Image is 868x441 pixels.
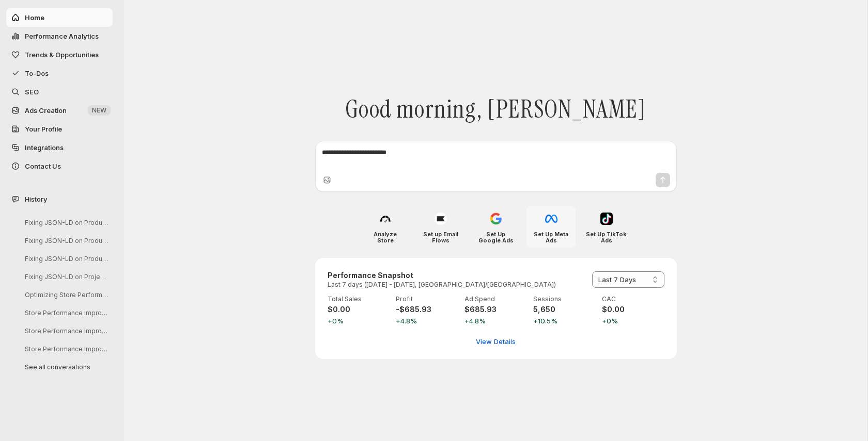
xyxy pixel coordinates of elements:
button: Contact Us [6,157,113,175]
button: Fixing JSON-LD on Product Pages [17,215,115,231]
p: Ad Spend [464,295,527,303]
p: Sessions [533,295,596,303]
button: Store Performance Improvement Analysis Steps [17,323,115,339]
button: View detailed performance [470,333,522,350]
h4: Set up Email Flows [420,231,461,243]
span: SEO [25,88,39,96]
h4: Set Up TikTok Ads [586,231,627,243]
button: Upload image [322,175,332,185]
a: SEO [6,83,113,101]
button: Fixing JSON-LD on Product Pages [17,251,115,267]
span: Integrations [25,143,64,152]
button: See all conversations [17,359,115,375]
span: Trends & Opportunities [25,51,99,59]
h4: 5,650 [533,304,596,315]
button: To-Dos [6,64,113,83]
span: To-Dos [25,69,49,77]
h4: -$685.93 [396,304,458,315]
p: CAC [602,295,664,303]
p: Last 7 days ([DATE] - [DATE], [GEOGRAPHIC_DATA]/[GEOGRAPHIC_DATA]) [328,281,556,289]
span: +0% [602,316,664,326]
span: Home [25,13,44,22]
img: Set Up Meta Ads icon [545,213,557,225]
span: Good morning, [PERSON_NAME] [345,94,646,124]
button: Store Performance Improvement Analysis [17,341,115,357]
span: NEW [92,106,106,115]
button: Store Performance Improvement Analysis Steps [17,305,115,321]
a: Your Profile [6,120,113,138]
p: Profit [396,295,458,303]
img: Set Up Google Ads icon [490,213,502,225]
img: Set Up TikTok Ads icon [600,213,613,225]
span: Your Profile [25,125,62,133]
p: Total Sales [328,295,390,303]
button: Home [6,8,113,27]
h4: $0.00 [328,304,390,315]
span: +0% [328,316,390,326]
span: View Details [476,336,516,347]
h4: Analyze Store [365,231,406,243]
a: Integrations [6,138,113,157]
span: +10.5% [533,316,596,326]
span: Ads Creation [25,106,67,115]
span: History [25,194,47,204]
h4: Set Up Meta Ads [531,231,571,243]
span: +4.8% [396,316,458,326]
button: Fixing JSON-LD on Product Pages [17,233,115,249]
h3: Performance Snapshot [328,270,556,281]
img: Analyze Store icon [379,213,392,225]
button: Fixing JSON-LD on Project Pages [17,269,115,285]
span: +4.8% [464,316,527,326]
button: Ads Creation [6,101,113,120]
h4: $0.00 [602,304,664,315]
button: Optimizing Store Performance Analysis Steps [17,287,115,303]
button: Trends & Opportunities [6,45,113,64]
h4: Set Up Google Ads [475,231,516,243]
button: Performance Analytics [6,27,113,45]
span: Performance Analytics [25,32,99,40]
img: Set up Email Flows icon [435,213,447,225]
span: Contact Us [25,162,61,170]
h4: $685.93 [464,304,527,315]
